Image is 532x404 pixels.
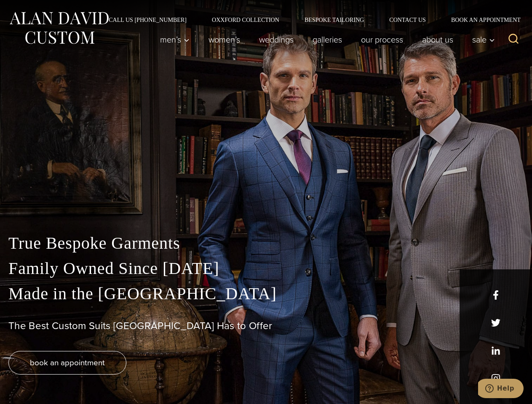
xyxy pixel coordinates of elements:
button: Sale sub menu toggle [463,31,500,48]
a: Galleries [303,31,352,48]
span: book an appointment [30,356,105,369]
p: True Bespoke Garments Family Owned Since [DATE] Made in the [GEOGRAPHIC_DATA] [8,231,524,306]
nav: Primary Navigation [151,31,500,48]
a: Women’s [199,31,250,48]
a: Contact Us [377,17,438,23]
a: book an appointment [8,351,126,375]
a: Bespoke Tailoring [292,17,377,23]
a: Oxxford Collection [199,17,292,23]
nav: Secondary Navigation [96,17,524,23]
a: weddings [250,31,303,48]
button: Men’s sub menu toggle [151,31,199,48]
a: Our Process [352,31,413,48]
h1: The Best Custom Suits [GEOGRAPHIC_DATA] Has to Offer [8,320,524,332]
img: Alan David Custom [8,9,110,47]
button: View Search Form [503,29,524,50]
iframe: Opens a widget where you can chat to one of our agents [478,379,524,400]
a: Call Us [PHONE_NUMBER] [96,17,199,23]
a: Book an Appointment [438,17,524,23]
a: About Us [413,31,463,48]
